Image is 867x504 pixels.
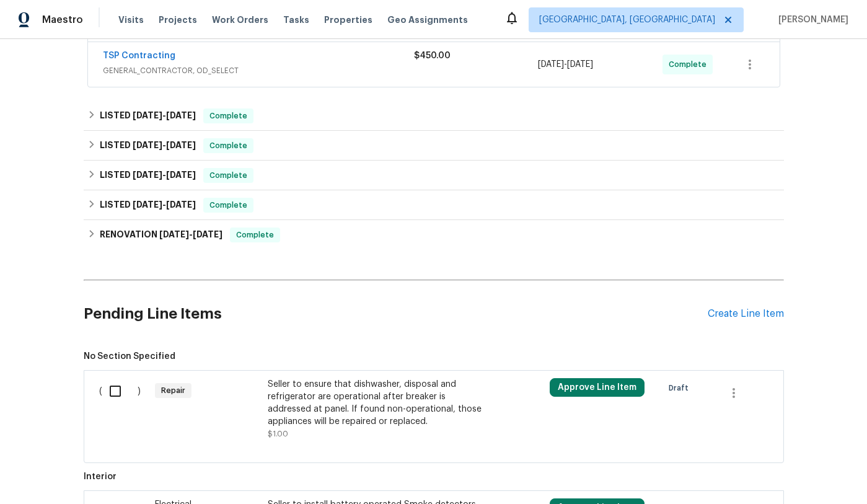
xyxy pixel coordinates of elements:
[95,374,152,444] div: ( )
[166,170,196,179] span: [DATE]
[283,15,309,24] span: Tasks
[100,138,196,153] h6: LISTED
[669,58,711,71] span: Complete
[100,168,196,183] h6: LISTED
[387,14,468,26] span: Geo Assignments
[166,141,196,149] span: [DATE]
[324,14,372,26] span: Properties
[100,198,196,213] h6: LISTED
[84,131,784,161] div: LISTED [DATE]-[DATE]Complete
[414,51,451,60] span: $450.00
[212,14,268,26] span: Work Orders
[773,14,848,26] span: [PERSON_NAME]
[84,190,784,220] div: LISTED [DATE]-[DATE]Complete
[133,111,162,120] span: [DATE]
[84,161,784,190] div: LISTED [DATE]-[DATE]Complete
[118,14,144,26] span: Visits
[539,14,715,26] span: [GEOGRAPHIC_DATA], [GEOGRAPHIC_DATA]
[100,108,196,123] h6: LISTED
[205,169,252,182] span: Complete
[133,170,196,179] span: -
[205,199,252,211] span: Complete
[133,200,162,209] span: [DATE]
[166,200,196,209] span: [DATE]
[133,111,196,120] span: -
[166,111,196,120] span: [DATE]
[268,430,288,438] span: $1.00
[100,228,222,242] h6: RENOVATION
[133,170,162,179] span: [DATE]
[84,220,784,250] div: RENOVATION [DATE]-[DATE]Complete
[103,51,175,60] a: TSP Contracting
[156,384,190,397] span: Repair
[193,230,222,239] span: [DATE]
[133,141,162,149] span: [DATE]
[538,58,593,71] span: -
[84,101,784,131] div: LISTED [DATE]-[DATE]Complete
[159,230,189,239] span: [DATE]
[133,200,196,209] span: -
[231,229,279,241] span: Complete
[159,14,197,26] span: Projects
[84,350,784,363] span: No Section Specified
[205,139,252,152] span: Complete
[538,60,564,69] span: [DATE]
[84,285,708,343] h2: Pending Line Items
[133,141,196,149] span: -
[567,60,593,69] span: [DATE]
[268,378,486,428] div: Seller to ensure that dishwasher, disposal and refrigerator are operational after breaker is addr...
[205,110,252,122] span: Complete
[669,382,693,394] span: Draft
[84,471,784,483] span: Interior
[159,230,222,239] span: -
[42,14,83,26] span: Maestro
[103,64,414,77] span: GENERAL_CONTRACTOR, OD_SELECT
[708,308,784,320] div: Create Line Item
[550,378,645,397] button: Approve Line Item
